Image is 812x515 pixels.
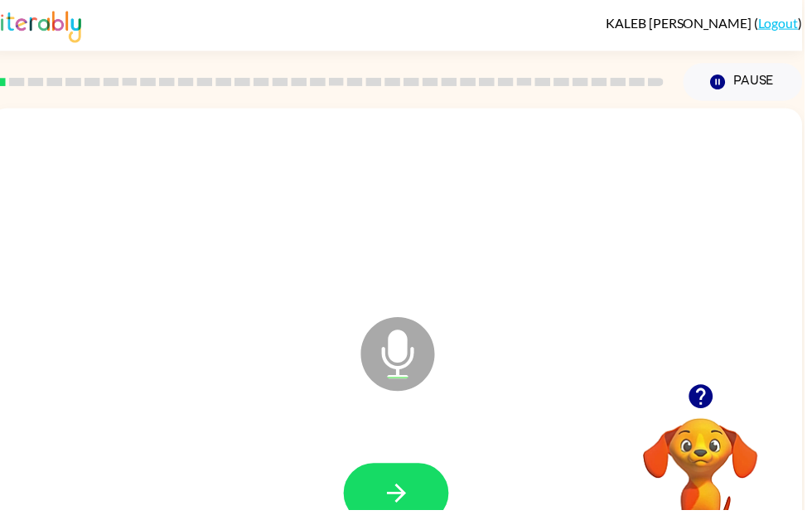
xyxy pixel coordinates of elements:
a: Logout [766,15,806,31]
button: Pause [690,64,810,102]
div: ( ) [612,15,810,31]
span: KALEB [PERSON_NAME] [612,15,761,31]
